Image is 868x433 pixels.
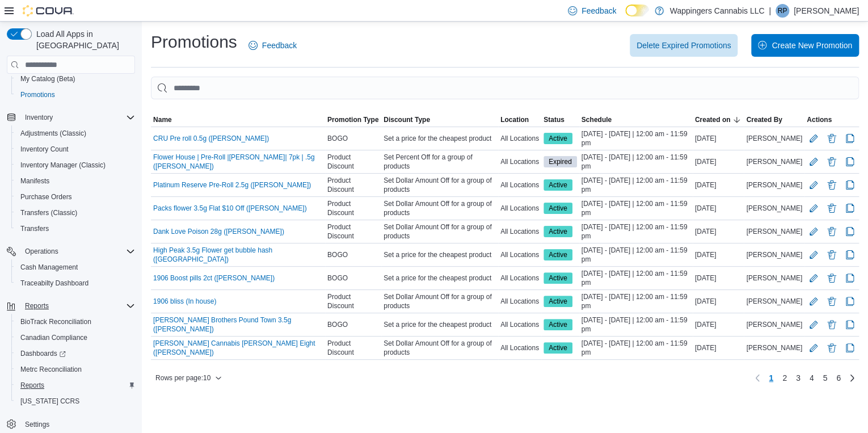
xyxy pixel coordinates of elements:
span: Canadian Compliance [20,333,87,342]
span: Dashboards [16,347,135,360]
span: BioTrack Reconciliation [16,315,135,329]
span: [PERSON_NAME] [746,274,802,283]
span: Inventory [20,111,135,124]
a: Traceabilty Dashboard [16,276,93,290]
button: Delete Promotion [825,201,838,215]
span: [PERSON_NAME] [746,204,802,213]
button: Traceabilty Dashboard [11,275,140,291]
span: Active [549,133,567,144]
input: This is a search bar. As you type, the results lower in the page will automatically filter. [151,77,859,99]
span: Promotions [20,90,55,99]
span: All Locations [500,297,539,306]
button: Name [151,113,325,127]
button: Clone Promotion [843,318,857,331]
a: [PERSON_NAME] Cannabis [PERSON_NAME] Eight ([PERSON_NAME]) [153,339,323,357]
a: Page 5 of 6 [818,369,832,387]
button: Delete Promotion [825,155,838,169]
span: BioTrack Reconciliation [20,317,91,326]
div: [DATE] [693,201,744,215]
span: Dark Mode [625,16,626,17]
button: Canadian Compliance [11,330,140,346]
span: Inventory Manager (Classic) [16,158,135,172]
span: [US_STATE] CCRS [20,397,79,406]
span: My Catalog (Beta) [20,74,75,83]
span: [DATE] - [DATE] | 12:00 am - 11:59 pm [582,176,690,194]
span: Manifests [20,176,49,186]
a: Feedback [244,34,301,57]
button: Metrc Reconciliation [11,361,140,377]
span: [DATE] - [DATE] | 12:00 am - 11:59 pm [582,269,690,287]
a: Page 6 of 6 [832,369,845,387]
button: Delete Promotion [825,132,838,145]
span: Transfers (Classic) [16,206,135,220]
div: Set Dollar Amount Off for a group of products [381,220,498,243]
a: Page 3 of 6 [791,369,805,387]
button: Delete Expired Promotions [630,34,738,57]
button: Inventory Count [11,141,140,157]
span: Delete Expired Promotions [637,40,731,51]
span: Adjustments (Classic) [20,129,86,138]
span: [PERSON_NAME] [746,343,802,352]
span: [PERSON_NAME] [746,250,802,259]
a: Canadian Compliance [16,331,92,344]
span: Name [153,115,172,124]
a: Manifests [16,174,54,188]
button: Promotion Type [325,113,381,127]
button: Delete Promotion [825,225,838,238]
span: Active [543,226,572,237]
a: BioTrack Reconciliation [16,315,96,329]
button: Operations [20,245,63,258]
button: Delete Promotion [825,271,838,285]
button: Clone Promotion [843,271,857,285]
button: Reports [2,298,140,314]
span: Inventory Count [20,145,69,154]
span: BOGO [327,274,348,283]
span: Active [543,342,572,354]
input: Dark Mode [625,5,649,16]
button: Created on [693,113,744,127]
button: Operations [2,243,140,259]
span: Expired [543,156,577,167]
div: [DATE] [693,248,744,262]
span: Created By [746,115,782,124]
button: Delete Promotion [825,318,838,331]
div: [DATE] [693,155,744,169]
button: Adjustments (Classic) [11,125,140,141]
span: Product Discount [327,222,379,241]
span: Operations [20,245,135,258]
nav: Pagination for table: [751,369,859,387]
a: Cash Management [16,260,82,274]
span: 6 [836,372,841,384]
span: Metrc Reconciliation [20,365,82,374]
a: High Peak 3.5g Flower get bubble hash ([GEOGRAPHIC_DATA]) [153,246,323,264]
button: Delete Promotion [825,248,838,262]
div: [DATE] [693,295,744,308]
span: [PERSON_NAME] [746,180,802,190]
span: Status [543,115,564,124]
button: Delete Promotion [825,341,838,355]
span: [DATE] - [DATE] | 12:00 am - 11:59 pm [582,129,690,148]
button: Edit Promotion [807,271,820,285]
button: Cash Management [11,259,140,275]
span: [PERSON_NAME] [746,157,802,166]
span: [PERSON_NAME] [746,227,802,236]
span: Transfers [16,222,135,236]
span: Reports [20,299,135,313]
span: Canadian Compliance [16,331,135,344]
span: Expired [549,157,572,167]
span: All Locations [500,250,539,259]
span: Operations [25,247,58,256]
span: Cash Management [16,260,135,274]
span: [DATE] - [DATE] | 12:00 am - 11:59 pm [582,316,690,334]
span: Location [500,115,529,124]
div: [DATE] [693,132,744,145]
button: Page 1 of 6 [764,369,778,387]
span: Promotions [16,88,135,102]
span: All Locations [500,204,539,213]
div: Set a price for the cheapest product [381,318,498,331]
a: [US_STATE] CCRS [16,394,84,408]
div: [DATE] [693,318,744,331]
button: Promotions [11,87,140,103]
a: Flower House | Pre-Roll |[PERSON_NAME]| 7pk | .5g ([PERSON_NAME]) [153,153,323,171]
a: Purchase Orders [16,190,77,204]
